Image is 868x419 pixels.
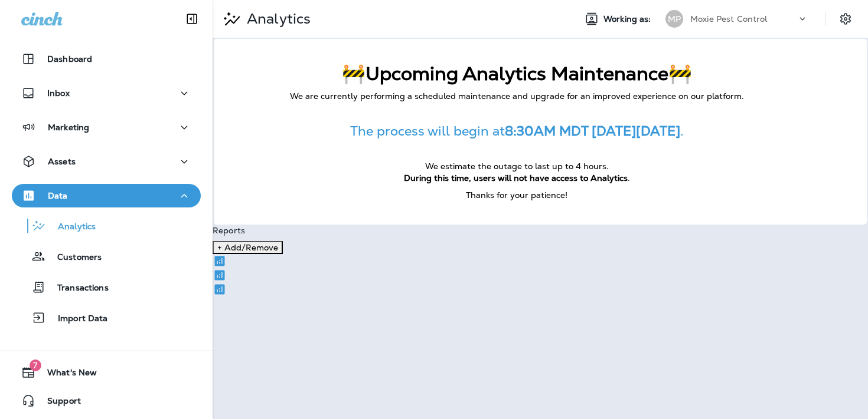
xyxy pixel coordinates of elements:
[12,150,201,173] button: Assets
[12,275,201,299] button: Transactions
[48,123,89,132] p: Marketing
[12,361,201,384] button: 7What's New
[47,54,92,64] p: Dashboard
[603,14,654,24] span: Working as:
[47,88,70,98] p: Inbox
[12,116,201,139] button: Marketing
[35,396,81,410] span: Support
[350,123,505,140] span: The process will begin at
[12,244,201,269] button: Customers
[48,157,76,166] p: Assets
[835,8,856,29] button: Settings
[35,368,97,382] span: What's New
[175,7,208,31] button: Collapse Sidebar
[237,161,796,173] p: We estimate the outage to last up to 4 hours.
[213,226,868,235] p: Reports
[628,173,630,183] span: .
[12,213,201,238] button: Analytics
[12,47,201,71] button: Dashboard
[237,91,796,103] p: We are currently performing a scheduled maintenance and upgrade for an improved experience on our...
[690,14,768,24] p: Moxie Pest Control
[46,222,96,233] p: Analytics
[46,314,108,325] p: Import Data
[665,10,683,28] div: MP
[213,241,283,254] button: + Add/Remove
[242,10,311,28] p: Analytics
[30,359,41,371] span: 7
[12,184,201,207] button: Data
[404,173,628,183] strong: During this time, users will not have access to Analytics
[680,123,684,140] span: .
[45,252,102,263] p: Customers
[45,283,109,294] p: Transactions
[48,191,68,200] p: Data
[12,81,201,105] button: Inbox
[237,190,796,202] p: Thanks for your patience!
[12,389,201,413] button: Support
[237,62,796,85] p: 🚧Upcoming Analytics Maintenance🚧
[505,123,680,140] strong: 8:30AM MDT [DATE][DATE]
[12,305,201,330] button: Import Data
